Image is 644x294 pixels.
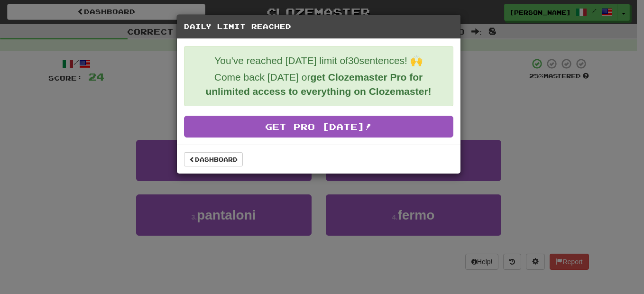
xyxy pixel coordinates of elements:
a: Dashboard [184,152,243,166]
p: Come back [DATE] or [192,70,446,99]
strong: get Clozemaster Pro for unlimited access to everything on Clozemaster! [205,72,431,97]
p: You've reached [DATE] limit of 30 sentences! 🙌 [192,54,446,68]
h5: Daily Limit Reached [184,22,453,31]
a: Get Pro [DATE]! [184,116,453,138]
